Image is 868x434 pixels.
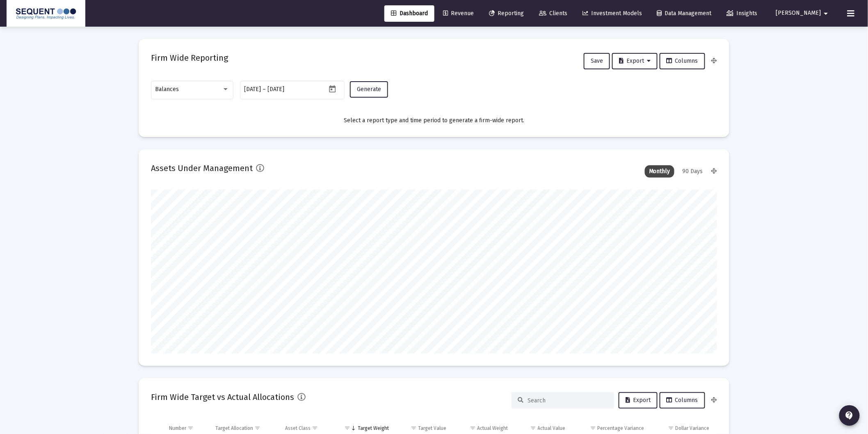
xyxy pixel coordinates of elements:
span: Columns [667,57,698,64]
div: Target Weight [358,425,389,432]
span: Show filter options for column 'Actual Weight' [470,425,476,431]
div: Target Allocation [215,425,253,432]
div: Actual Value [538,425,566,432]
div: Monthly [645,165,674,178]
input: Start date [244,86,261,93]
span: Insights [727,10,758,17]
button: Save [584,53,610,69]
h2: Assets Under Management [151,162,253,175]
div: Asset Class [285,425,311,432]
span: Save [591,57,603,64]
span: Show filter options for column 'Actual Value' [530,425,537,431]
span: Show filter options for column 'Percentage Variance' [590,425,596,431]
span: Dashboard [391,10,428,17]
span: Export [626,397,651,404]
button: Generate [350,81,388,98]
button: Columns [660,53,705,69]
span: Revenue [443,10,474,17]
span: Balances [155,86,179,93]
div: Dollar Variance [676,425,710,432]
div: Select a report type and time period to generate a firm-wide report. [151,116,717,125]
mat-icon: arrow_drop_down [821,5,831,22]
input: Search [528,397,608,404]
div: 90 Days [678,165,707,178]
button: Export [612,53,658,69]
div: Target Value [418,425,447,432]
button: Open calendar [327,83,338,95]
span: Show filter options for column 'Number' [187,425,194,431]
span: Show filter options for column 'Target Weight' [345,425,351,431]
a: Revenue [436,5,480,22]
button: Columns [660,392,705,409]
img: Dashboard [13,5,79,22]
span: Export [619,57,651,64]
span: – [263,86,266,93]
span: Show filter options for column 'Target Value' [411,425,417,431]
a: Investment Models [576,5,649,22]
span: Clients [539,10,567,17]
h2: Firm Wide Reporting [151,51,228,64]
span: Columns [667,397,698,404]
a: Insights [720,5,764,22]
a: Clients [532,5,574,22]
mat-icon: contact_support [845,411,854,420]
h2: Firm Wide Target vs Actual Allocations [151,391,294,404]
span: Show filter options for column 'Dollar Variance' [668,425,674,431]
div: Percentage Variance [597,425,644,432]
span: Show filter options for column 'Target Allocation' [254,425,260,431]
div: Actual Weight [477,425,508,432]
span: Data Management [657,10,712,17]
button: [PERSON_NAME] [766,5,841,21]
span: Generate [357,86,381,93]
a: Dashboard [384,5,434,22]
span: Show filter options for column 'Asset Class' [312,425,318,431]
span: [PERSON_NAME] [776,10,821,17]
a: Data Management [651,5,718,22]
a: Reporting [482,5,530,22]
div: Number [169,425,186,432]
input: End date [268,86,307,93]
span: Investment Models [582,10,642,17]
button: Export [619,392,658,409]
span: Reporting [489,10,524,17]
